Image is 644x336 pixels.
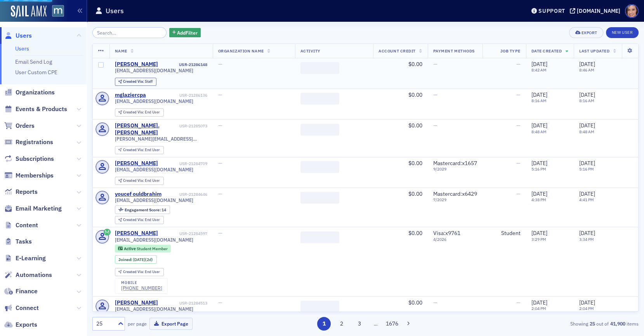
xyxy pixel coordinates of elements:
span: $0.00 [408,230,422,237]
div: [DOMAIN_NAME] [577,7,620,14]
span: Reports [16,188,38,196]
span: [EMAIL_ADDRESS][DOMAIN_NAME] [115,197,193,203]
time: 3:29 PM [531,237,546,242]
span: [DATE] [531,91,547,98]
a: [PERSON_NAME] [115,160,158,167]
span: — [218,190,222,197]
img: SailAMX [11,5,47,18]
span: — [433,61,437,68]
span: [PERSON_NAME][EMAIL_ADDRESS][PERSON_NAME][DOMAIN_NAME] [115,136,207,142]
button: 1676 [385,317,399,331]
span: Created Via : [123,110,145,115]
span: Events & Products [16,105,67,113]
a: Users [15,45,29,52]
div: Created Via: End User [115,268,164,276]
span: [EMAIL_ADDRESS][DOMAIN_NAME] [115,68,193,73]
span: — [433,91,437,98]
a: [PERSON_NAME] [115,299,158,306]
span: Payment Methods [433,48,475,54]
span: E-Learning [16,254,46,263]
span: Tasks [16,237,32,246]
time: 8:48 AM [579,129,594,134]
button: AddFilter [169,28,201,38]
div: Joined: 2025-08-25 00:00:00 [115,255,157,264]
time: 5:16 PM [531,166,546,172]
div: USR-21284646 [163,192,207,197]
span: Date Created [531,48,562,54]
span: Automations [16,271,52,279]
span: — [218,91,222,98]
a: Subscriptions [4,155,54,163]
span: Registrations [16,138,53,146]
span: ‌ [300,93,339,104]
div: USR-21284709 [159,161,207,166]
span: Created Via : [123,269,145,274]
a: View Homepage [47,5,64,18]
span: — [516,160,521,167]
img: SailAMX [52,5,64,17]
span: — [433,299,437,306]
div: Active: Active: Student Member [115,245,171,252]
span: Memberships [16,171,54,180]
span: Finance [16,287,38,296]
div: End User [123,148,160,152]
a: Reports [4,188,38,196]
span: [DATE] [531,160,547,167]
span: — [516,299,521,306]
span: $0.00 [408,160,422,167]
span: — [516,91,521,98]
div: Created Via: End User [115,177,164,185]
a: mglaziercpa [115,92,146,99]
time: 3:34 PM [579,237,594,242]
input: Search… [92,27,167,38]
span: Orders [16,122,35,130]
div: End User [123,218,160,222]
a: [PERSON_NAME] [115,230,158,237]
a: Memberships [4,171,54,180]
span: Users [16,31,32,40]
span: 4 / 2026 [433,237,477,242]
span: Content [16,221,38,230]
div: 14 [125,208,166,212]
a: Active Student Member [118,246,167,251]
span: — [218,160,222,167]
span: Active [124,246,137,251]
a: Email Marketing [4,204,62,213]
a: Events & Products [4,105,67,113]
div: Created Via: End User [115,108,164,117]
span: 9 / 2029 [433,167,477,172]
div: Engagement Score: 14 [115,205,170,214]
span: ‌ [300,301,339,312]
span: Activity [300,48,321,54]
span: Created Via : [123,79,145,84]
a: [PHONE_NUMBER] [121,285,162,291]
span: — [516,190,521,197]
span: Account Credit [378,48,415,54]
div: Showing out of items [462,320,639,327]
span: [DATE] [579,122,595,129]
a: Email Send Log [15,58,52,65]
a: Automations [4,271,52,279]
time: 2:04 PM [579,306,594,311]
div: [PERSON_NAME].[PERSON_NAME] [115,122,178,136]
span: — [218,61,222,68]
a: Orders [4,122,35,130]
time: 8:42 AM [531,67,547,73]
span: — [516,122,521,129]
div: Created Via: Staff [115,78,156,86]
span: [EMAIL_ADDRESS][DOMAIN_NAME] [115,98,193,104]
time: 8:48 AM [531,129,547,134]
div: End User [123,179,160,183]
strong: 25 [588,320,596,327]
a: [PERSON_NAME] [115,61,158,68]
div: Student [488,230,521,237]
span: Job Type [500,48,521,54]
span: ‌ [300,232,339,243]
span: [DATE] [579,190,595,197]
span: Created Via : [123,217,145,222]
a: Tasks [4,237,32,246]
button: Export [569,27,603,38]
span: Created Via : [123,147,145,152]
